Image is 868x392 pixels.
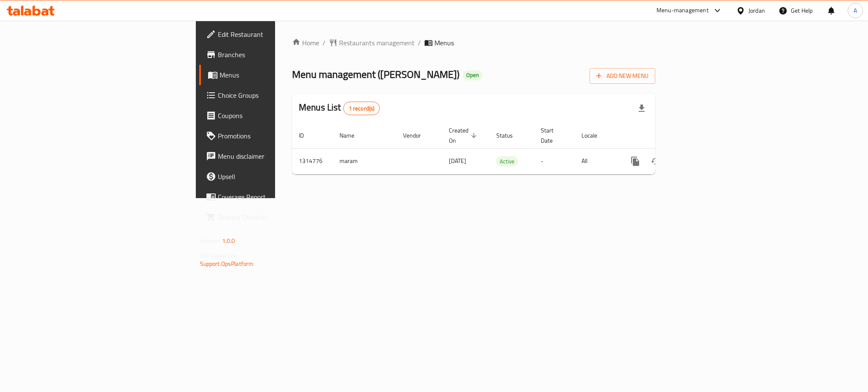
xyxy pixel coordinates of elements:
span: Open [463,72,482,79]
span: 1 record(s) [344,105,380,113]
span: Vendor [403,130,432,141]
th: Actions [618,123,713,149]
a: Restaurants management [329,38,415,48]
a: Coupons [199,105,341,126]
span: Coverage Report [218,192,334,202]
span: Grocery Checklist [218,212,334,222]
span: A [854,6,857,15]
div: Menu-management [657,6,709,16]
nav: breadcrumb [292,38,655,48]
button: Add New Menu [590,68,655,84]
span: ID [299,130,315,141]
td: All [575,148,618,174]
table: enhanced table [292,123,713,174]
span: Menus [434,38,454,48]
span: Status [496,130,524,141]
span: Version: [200,235,221,246]
a: Menus [199,65,341,85]
span: Add New Menu [596,71,648,81]
span: Branches [218,50,334,60]
span: Choice Groups [218,90,334,100]
a: Branches [199,44,341,65]
a: Support.OpsPlatform [200,258,254,269]
span: Name [339,130,365,141]
span: Start Date [541,125,565,146]
div: Active [496,156,518,166]
span: Upsell [218,171,334,182]
span: [DATE] [449,155,466,166]
a: Upsell [199,166,341,187]
span: Get support on: [200,250,239,261]
span: Menus [220,70,334,80]
button: Change Status [645,151,666,171]
h2: Menus List [299,101,380,115]
button: more [625,151,645,171]
span: Locale [581,130,608,141]
span: Created On [449,125,479,146]
li: / [418,38,421,48]
a: Grocery Checklist [199,207,341,227]
span: Active [496,157,518,166]
span: Menu management ( [PERSON_NAME] ) [292,65,459,84]
span: Menu disclaimer [218,151,334,161]
a: Menu disclaimer [199,146,341,166]
a: Coverage Report [199,187,341,207]
td: maram [333,148,396,174]
span: 1.0.0 [222,235,235,246]
span: Restaurants management [339,38,415,48]
div: Total records count [343,102,380,115]
a: Promotions [199,126,341,146]
span: Coupons [218,110,334,121]
td: - [534,148,575,174]
div: Jordan [748,6,765,15]
a: Choice Groups [199,85,341,105]
span: Edit Restaurant [218,29,334,39]
a: Edit Restaurant [199,24,341,44]
span: Promotions [218,131,334,141]
div: Open [463,70,482,80]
